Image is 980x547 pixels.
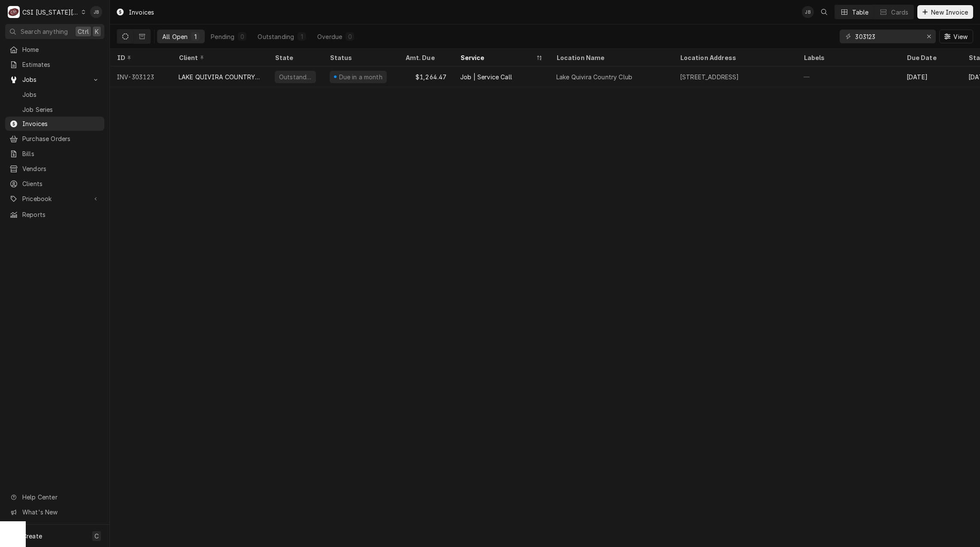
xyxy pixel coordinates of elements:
a: Vendors [5,162,104,176]
span: What's New [22,508,99,517]
div: LAKE QUIVIRA COUNTRY CLUB [179,72,261,81]
div: Labels [804,53,893,62]
button: Erase input [922,30,936,43]
div: Client [179,53,259,62]
a: Clients [5,177,104,191]
button: View [939,30,973,43]
div: Outstanding [258,32,294,41]
span: Ctrl [78,27,89,36]
div: Joshua Bennett's Avatar [802,6,814,18]
div: Overdue [317,32,342,41]
span: K [95,27,99,36]
span: Create [22,532,42,540]
button: New Invoice [917,5,973,19]
div: Job | Service Call [460,72,512,81]
span: Home [22,45,100,54]
div: 1 [299,32,304,41]
div: JB [802,6,814,18]
span: Clients [22,179,100,188]
span: New Invoice [929,8,970,17]
div: ID [117,53,163,62]
div: Outstanding [278,72,313,81]
span: Invoices [22,119,100,128]
span: Estimates [22,60,100,69]
div: Status [330,53,390,62]
a: Go to Help Center [5,490,104,504]
span: View [952,32,969,41]
span: C [94,532,99,541]
span: Search anything [21,27,68,36]
div: Due Date [907,53,953,62]
a: Go to Pricebook [5,192,104,206]
a: Bills [5,147,104,161]
div: Location Address [680,53,788,62]
a: Job Series [5,102,104,117]
div: INV-303123 [110,66,172,87]
div: Amt. Due [405,53,445,62]
a: Purchase Orders [5,132,104,146]
div: [STREET_ADDRESS] [680,72,739,81]
div: Joshua Bennett's Avatar [90,6,102,18]
a: Reports [5,207,104,222]
div: CSI Kansas City.'s Avatar [8,6,20,18]
a: Estimates [5,57,104,72]
a: Go to What's New [5,505,104,519]
button: Open search [817,5,831,19]
div: Service [460,53,534,62]
button: Search anythingCtrlK [5,24,104,39]
span: Help Center [22,493,99,502]
span: Purchase Orders [22,134,100,143]
div: 0 [240,32,245,41]
div: 0 [347,32,352,41]
a: Invoices [5,117,104,131]
div: $1,264.47 [398,66,453,87]
div: Table [852,8,869,17]
span: Vendors [22,164,100,173]
a: Home [5,42,104,57]
div: — [797,66,900,87]
span: Reports [22,210,100,219]
div: C [8,6,20,18]
span: Bills [22,149,100,158]
a: Go to Jobs [5,72,104,87]
span: Jobs [22,75,87,84]
div: State [275,53,316,62]
div: 1 [193,32,198,41]
input: Keyword search [855,30,919,43]
a: Jobs [5,87,104,102]
div: Lake Quivira Country Club [556,72,632,81]
div: All Open [162,32,188,41]
span: Jobs [22,90,100,99]
div: Due in a month [338,72,383,81]
div: CSI [US_STATE][GEOGRAPHIC_DATA]. [22,8,79,17]
div: Pending [211,32,234,41]
span: Job Series [22,105,100,114]
div: [DATE] [900,66,962,87]
div: JB [90,6,102,18]
div: Cards [891,8,908,17]
span: Pricebook [22,194,87,203]
div: Location Name [556,53,664,62]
